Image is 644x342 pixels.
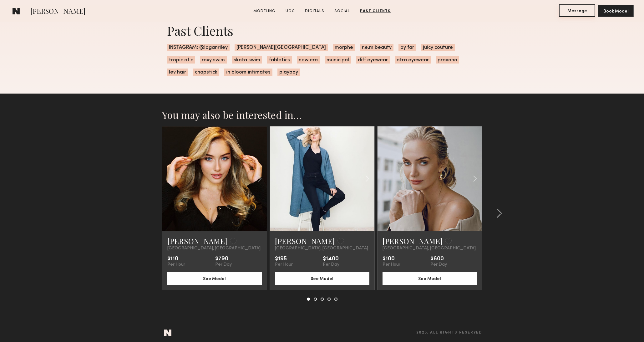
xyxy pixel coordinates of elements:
[275,236,335,246] a: [PERSON_NAME]
[430,262,447,267] div: Per Day
[383,272,477,285] button: See Model
[283,8,297,14] a: UGC
[325,56,351,64] span: municipal
[356,56,390,64] span: diff eyewear
[167,44,230,51] span: INSTAGRAM: @loganriley
[224,69,272,76] span: in bloom intimates
[323,256,339,262] div: $1400
[193,69,219,76] span: chapstick
[360,44,393,51] span: r.e.m beauty
[275,262,293,267] div: Per Hour
[162,109,482,121] h2: You may also be interested in…
[275,246,368,251] span: [GEOGRAPHIC_DATA], [GEOGRAPHIC_DATA]
[235,44,328,51] span: [PERSON_NAME][GEOGRAPHIC_DATA]
[436,56,459,64] span: pravana
[275,256,293,262] div: $195
[167,69,188,76] span: lev hair
[598,5,634,17] button: Book Model
[416,331,482,335] span: 2025, all rights reserved
[167,22,477,39] div: Past Clients
[267,56,292,64] span: fabletics
[333,44,355,51] span: morphe
[421,44,455,51] span: juicy couture
[559,4,595,17] button: Message
[167,276,262,281] a: See Model
[430,256,447,262] div: $600
[332,8,352,14] a: Social
[398,44,416,51] span: by far
[275,272,369,285] button: See Model
[30,6,85,17] span: [PERSON_NAME]
[232,56,262,64] span: skota swim
[167,56,195,64] span: tropic of c
[215,262,232,267] div: Per Day
[251,8,278,14] a: Modeling
[200,56,227,64] span: roxy swim
[277,69,300,76] span: playboy
[167,246,261,251] span: [GEOGRAPHIC_DATA], [GEOGRAPHIC_DATA]
[302,8,327,14] a: Digitals
[383,236,443,246] a: [PERSON_NAME]
[323,262,339,267] div: Per Day
[167,256,185,262] div: $110
[395,56,431,64] span: otra eyewear
[297,56,320,64] span: new era
[383,256,400,262] div: $100
[383,246,476,251] span: [GEOGRAPHIC_DATA], [GEOGRAPHIC_DATA]
[357,8,393,14] a: Past Clients
[167,236,227,246] a: [PERSON_NAME]
[167,262,185,267] div: Per Hour
[275,276,369,281] a: See Model
[383,262,400,267] div: Per Hour
[215,256,232,262] div: $790
[383,276,477,281] a: See Model
[167,272,262,285] button: See Model
[598,8,634,13] a: Book Model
